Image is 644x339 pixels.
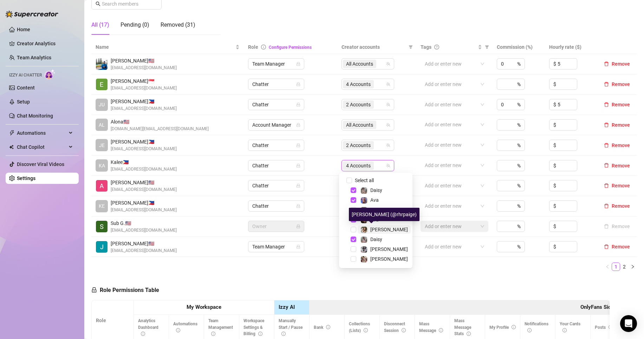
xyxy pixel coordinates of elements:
[351,207,356,213] span: Select tree node
[620,315,637,332] div: Open Intercom Messenger
[296,224,300,228] span: lock
[603,262,612,271] li: Previous Page
[601,60,633,68] button: Remove
[17,27,30,32] a: Home
[111,138,177,146] span: [PERSON_NAME] 🇵🇭
[629,262,637,271] li: Next Page
[386,102,390,107] span: team
[296,62,300,66] span: lock
[111,166,177,173] span: [EMAIL_ADDRESS][DOMAIN_NAME]
[161,21,195,29] div: Removed (31)
[351,187,356,193] span: Select tree node
[370,207,408,213] span: [PERSON_NAME]
[601,181,633,190] button: Remove
[296,184,300,188] span: lock
[96,79,108,90] img: Eduardo Leon Jr
[370,187,382,193] span: Daisy
[604,61,609,66] span: delete
[601,222,633,231] button: Remove
[601,121,633,129] button: Remove
[279,304,295,310] strong: Izzy AI
[121,21,149,29] div: Pending (0)
[343,161,374,170] span: 4 Accounts
[409,45,413,49] span: filter
[545,40,597,54] th: Hourly rate ($)
[17,127,67,139] span: Automations
[17,85,35,91] a: Content
[605,265,610,269] span: left
[296,82,300,86] span: lock
[346,80,371,88] span: 4 Accounts
[421,43,431,51] span: Tags
[349,208,419,221] div: [PERSON_NAME] (@rhrpaige)
[314,325,330,330] span: Bank
[485,45,489,49] span: filter
[17,161,64,167] a: Discover Viral Videos
[361,256,367,262] img: Anna
[111,247,177,254] span: [EMAIL_ADDRESS][DOMAIN_NAME]
[111,179,177,186] span: [PERSON_NAME] 🇺🇸
[343,80,374,88] span: 4 Accounts
[252,241,300,252] span: Team Manager
[386,82,390,86] span: team
[111,158,177,166] span: Kalee 🇵🇭
[351,246,356,252] span: Select tree node
[601,242,633,251] button: Remove
[346,141,371,149] span: 2 Accounts
[612,142,630,148] span: Remove
[91,21,109,29] div: All (17)
[296,123,300,127] span: lock
[111,207,177,213] span: [EMAIL_ADDRESS][DOMAIN_NAME]
[370,237,382,242] span: Daisy
[351,227,356,232] span: Select tree node
[612,183,630,188] span: Remove
[407,42,414,52] span: filter
[17,175,35,181] a: Settings
[629,262,637,271] button: right
[562,328,567,332] span: info-circle
[111,118,209,126] span: Alona 🇺🇸
[612,263,620,271] a: 1
[612,102,630,107] span: Remove
[612,163,630,168] span: Remove
[296,164,300,168] span: lock
[604,244,609,249] span: delete
[612,61,630,67] span: Remove
[352,177,377,184] span: Select all
[111,77,177,85] span: [PERSON_NAME] 🇸🇬
[258,332,262,336] span: info-circle
[111,65,177,71] span: [EMAIL_ADDRESS][DOMAIN_NAME]
[527,328,532,332] span: info-circle
[96,43,234,51] span: Name
[489,325,516,330] span: My Profile
[111,98,177,105] span: [PERSON_NAME] 🇵🇭
[96,180,108,192] img: Alexicon Ortiaga
[99,101,105,108] span: JU
[252,99,300,110] span: Chatter
[361,227,367,233] img: Paige
[601,202,633,210] button: Remove
[111,219,177,227] span: Sub G. 🇺🇸
[343,60,376,68] span: All Accounts
[9,72,42,79] span: Izzy AI Chatter
[560,321,580,333] span: Your Cards
[252,140,300,151] span: Chatter
[384,321,406,333] span: Disconnect Session
[467,332,471,336] span: info-circle
[604,102,609,107] span: delete
[361,187,367,194] img: Daisy
[91,40,244,54] th: Name
[17,99,30,105] a: Setup
[6,11,58,18] img: logo-BBDzfeDw.svg
[454,318,471,337] span: Mass Message Stats
[612,262,620,271] li: 1
[525,321,548,333] span: Notifications
[99,162,105,169] span: KA
[512,325,516,329] span: info-circle
[252,79,300,89] span: Chatter
[99,141,105,149] span: JE
[9,145,14,149] img: Chat Copilot
[346,162,371,169] span: 4 Accounts
[361,237,367,243] img: Daisy
[434,45,439,49] span: question-circle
